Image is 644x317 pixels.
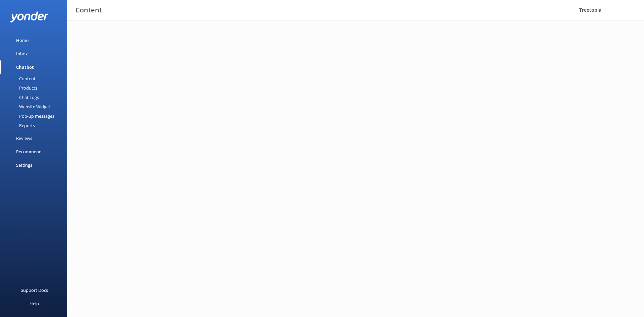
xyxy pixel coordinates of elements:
[4,102,67,111] a: Website Widget
[4,83,37,93] div: Products
[4,121,67,130] a: Reports
[4,93,67,102] a: Chat Logs
[4,83,67,93] a: Products
[4,74,36,83] div: Content
[16,145,42,158] div: Recommend
[16,34,29,47] div: Home
[4,102,50,111] div: Website Widget
[4,93,39,102] div: Chat Logs
[21,283,48,297] div: Support Docs
[16,47,28,60] div: Inbox
[16,131,32,145] div: Reviews
[4,121,35,130] div: Reports
[4,74,67,83] a: Content
[16,158,32,172] div: Settings
[4,111,54,121] div: Pop-up messages
[30,297,39,310] div: Help
[4,111,67,121] a: Pop-up messages
[10,11,49,22] img: yonder-white-logo.png
[16,60,34,74] div: Chatbot
[75,5,102,15] h3: Content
